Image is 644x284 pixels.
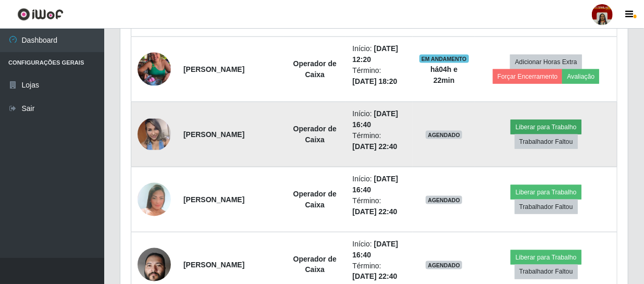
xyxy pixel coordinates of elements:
[352,130,406,152] li: Término:
[511,185,581,200] button: Liberar para Trabalho
[293,255,337,274] strong: Operador de Caixa
[515,200,578,214] button: Trabalhador Faltou
[426,196,462,204] span: AGENDADO
[352,109,398,129] time: [DATE] 16:40
[352,175,398,194] time: [DATE] 16:40
[352,195,406,217] li: Término:
[183,261,244,269] strong: [PERSON_NAME]
[511,120,581,134] button: Liberar para Trabalho
[138,119,171,150] img: 1667262197965.jpeg
[430,65,457,84] strong: há 04 h e 22 min
[138,175,171,224] img: 1737214491896.jpeg
[493,69,563,84] button: Forçar Encerramento
[352,108,406,130] li: Início:
[352,239,406,261] li: Início:
[352,273,397,281] time: [DATE] 22:40
[293,59,337,79] strong: Operador de Caixa
[352,207,397,216] time: [DATE] 22:40
[562,69,599,84] button: Avaliação
[419,55,469,63] span: EM ANDAMENTO
[515,134,578,149] button: Trabalhador Faltou
[17,8,64,21] img: CoreUI Logo
[183,65,244,73] strong: [PERSON_NAME]
[183,195,244,204] strong: [PERSON_NAME]
[138,40,171,99] img: 1744399618911.jpeg
[511,250,581,265] button: Liberar para Trabalho
[293,125,337,144] strong: Operador de Caixa
[352,77,397,85] time: [DATE] 18:20
[293,190,337,209] strong: Operador de Caixa
[510,55,581,69] button: Adicionar Horas Extra
[426,131,462,139] span: AGENDADO
[352,65,406,87] li: Término:
[352,261,406,282] li: Término:
[183,130,244,139] strong: [PERSON_NAME]
[352,142,397,151] time: [DATE] 22:40
[352,43,406,65] li: Início:
[515,265,578,279] button: Trabalhador Faltou
[352,44,398,64] time: [DATE] 12:20
[352,240,398,259] time: [DATE] 16:40
[352,174,406,195] li: Início:
[426,261,462,269] span: AGENDADO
